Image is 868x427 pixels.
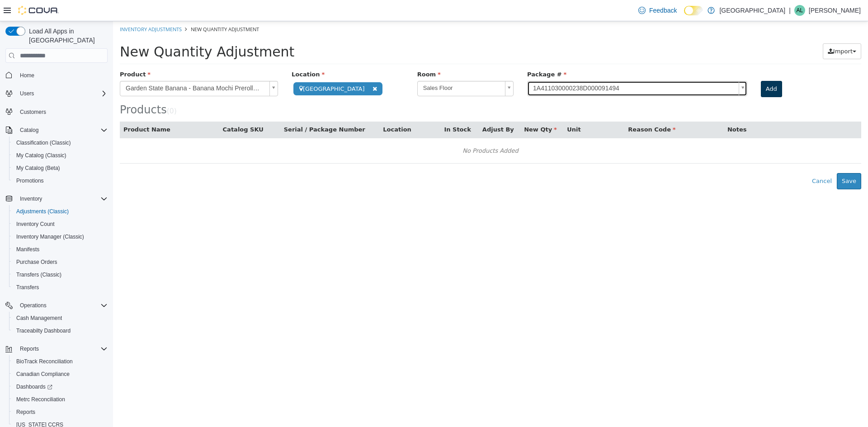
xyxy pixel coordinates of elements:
[9,355,111,368] button: BioTrack Reconciliation
[414,60,634,75] a: 1A411030000238D000091494
[16,314,62,322] span: Cash Management
[13,231,108,242] span: Inventory Manager (Classic)
[13,269,108,280] span: Transfers (Classic)
[9,324,111,337] button: Traceabilty Dashboard
[20,72,34,79] span: Home
[9,368,111,380] button: Canadian Compliance
[648,60,669,76] button: Add
[614,104,635,113] button: Notes
[305,60,388,74] span: Sales Floor
[719,5,785,16] p: [GEOGRAPHIC_DATA]
[20,195,42,202] span: Inventory
[13,394,69,405] a: Metrc Reconciliation
[16,177,44,184] span: Promotions
[9,406,111,418] button: Reports
[684,6,703,15] input: Dark Mode
[9,218,111,230] button: Inventory Count
[13,282,108,293] span: Transfers
[2,68,111,81] button: Home
[13,313,66,324] a: Cash Management
[16,300,108,311] span: Operations
[16,70,38,81] a: Home
[635,1,680,19] a: Feedback
[13,150,108,161] span: My Catalog (Classic)
[13,394,108,405] span: Metrc Reconciliation
[13,137,108,148] span: Classification (Classic)
[9,174,111,187] button: Promotions
[2,192,111,205] button: Inventory
[797,5,803,16] span: AL
[20,108,46,116] span: Customers
[16,358,73,365] span: BioTrack Reconciliation
[16,258,57,266] span: Purchase Orders
[16,271,61,278] span: Transfers (Classic)
[789,5,791,16] p: |
[7,23,181,38] span: New Quantity Adjustment
[16,106,108,117] span: Customers
[13,163,108,174] span: My Catalog (Beta)
[20,302,47,309] span: Operations
[304,50,328,56] span: Room
[13,407,39,418] a: Reports
[16,193,46,204] button: Inventory
[16,396,65,403] span: Metrc Reconciliation
[7,60,153,75] span: Garden State Banana - Banana Mochi Preroll 1g
[20,90,34,97] span: Users
[13,407,108,418] span: Reports
[13,206,72,217] a: Adjustments (Classic)
[16,246,39,253] span: Manifests
[16,343,42,354] button: Reports
[809,5,861,16] p: [PERSON_NAME]
[13,356,76,367] a: BioTrack Reconciliation
[13,381,56,392] a: Dashboards
[16,327,71,334] span: Traceabilty Dashboard
[25,27,108,45] span: Load All Apps in [GEOGRAPHIC_DATA]
[16,125,108,136] span: Catalog
[16,107,50,117] a: Customers
[13,219,58,230] a: Inventory Count
[414,50,453,56] span: Package #
[270,104,300,113] button: Location
[16,193,108,204] span: Inventory
[16,152,66,159] span: My Catalog (Classic)
[13,150,70,161] a: My Catalog (Classic)
[7,5,69,11] a: Inventory Adjustments
[110,104,152,113] button: Catalog SKU
[454,104,469,113] button: Unit
[720,27,740,33] span: Import
[16,300,50,311] button: Operations
[13,231,88,242] a: Inventory Manager (Classic)
[16,284,39,291] span: Transfers
[13,123,742,136] div: No Products Added
[16,408,35,416] span: Reports
[13,356,108,367] span: BioTrack Reconciliation
[13,137,75,148] a: Classification (Classic)
[180,61,269,74] span: [GEOGRAPHIC_DATA]
[9,243,111,256] button: Manifests
[13,219,108,230] span: Inventory Count
[13,369,108,380] span: Canadian Compliance
[57,86,61,94] span: 0
[9,312,111,324] button: Cash Management
[331,104,359,113] button: In Stock
[7,60,165,75] a: Garden State Banana - Banana Mochi Preroll 1g
[13,206,108,217] span: Adjustments (Classic)
[2,105,111,118] button: Customers
[515,105,562,112] span: Reason Code
[10,104,59,113] button: Product Name
[684,15,684,16] span: Dark Mode
[9,256,111,268] button: Purchase Orders
[13,381,108,392] span: Dashboards
[9,268,111,281] button: Transfers (Classic)
[9,205,111,218] button: Adjustments (Classic)
[13,175,47,186] a: Promotions
[724,152,748,168] button: Save
[9,149,111,162] button: My Catalog (Classic)
[9,380,111,393] a: Dashboards
[2,343,111,355] button: Reports
[304,60,401,75] a: Sales Floor
[13,369,73,380] a: Canadian Compliance
[369,104,403,113] button: Adjust By
[16,139,71,146] span: Classification (Classic)
[16,125,42,136] button: Catalog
